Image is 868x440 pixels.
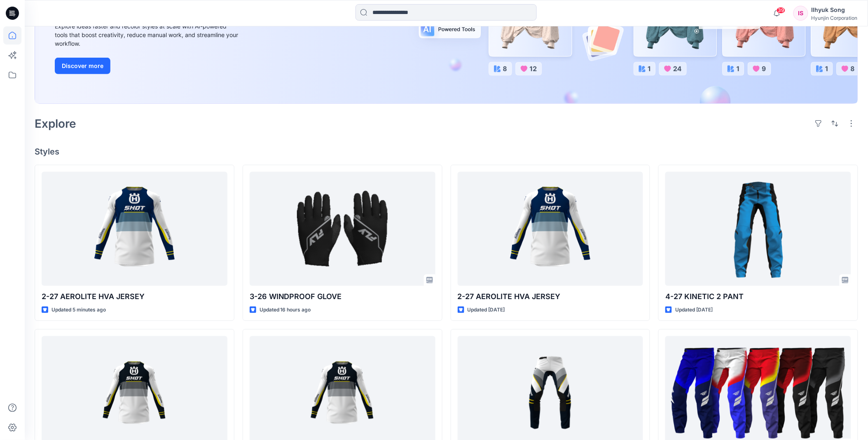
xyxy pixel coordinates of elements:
[42,172,227,286] a: 2-27 AEROLITE HVA JERSEY
[665,291,851,302] p: 4-27 KINETIC 2 PANT
[260,306,311,314] p: Updated 16 hours ago
[468,306,505,314] p: Updated [DATE]
[35,117,76,130] h2: Explore
[42,291,227,302] p: 2-27 AEROLITE HVA JERSEY
[665,172,851,286] a: 4-27 KINETIC 2 PANT
[51,306,106,314] p: Updated 5 minutes ago
[55,58,240,74] a: Discover more
[250,172,435,286] a: 3-26 WINDPROOF GLOVE
[250,291,435,302] p: 3-26 WINDPROOF GLOVE
[812,5,858,15] div: Ilhyuk Song
[35,147,858,157] h4: Styles
[55,58,110,74] button: Discover more
[458,172,643,286] a: 2-27 AEROLITE HVA JERSEY
[675,306,713,314] p: Updated [DATE]
[458,291,643,302] p: 2-27 AEROLITE HVA JERSEY
[793,6,808,21] div: IS
[812,15,858,21] div: Hyunjin Corporation
[55,22,240,48] div: Explore ideas faster and recolor styles at scale with AI-powered tools that boost creativity, red...
[777,7,786,14] span: 39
